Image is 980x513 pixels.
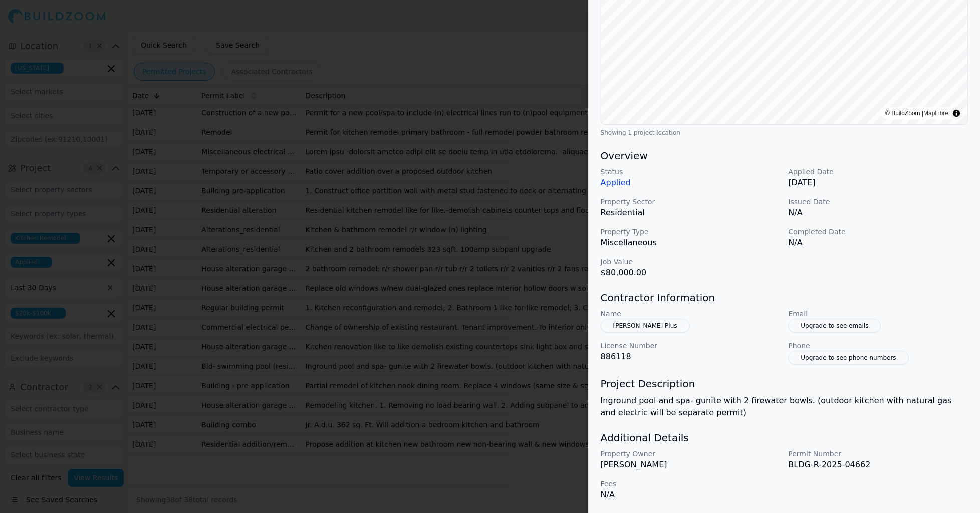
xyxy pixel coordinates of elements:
[885,108,948,118] div: © BuildZoom |
[601,237,781,249] p: Miscellaneous
[788,449,968,459] p: Permit Number
[788,459,968,471] p: BLDG-R-2025-04662
[601,129,968,137] div: Showing 1 project location
[601,377,968,391] h3: Project Description
[601,291,968,305] h3: Contractor Information
[788,177,968,189] p: [DATE]
[923,110,948,117] a: MapLibre
[601,227,781,237] p: Property Type
[601,459,781,471] p: [PERSON_NAME]
[788,227,968,237] p: Completed Date
[788,309,968,319] p: Email
[788,207,968,219] p: N/A
[601,479,781,489] p: Fees
[601,341,781,351] p: License Number
[601,319,690,333] button: [PERSON_NAME] Plus
[788,351,908,365] button: Upgrade to see phone numbers
[950,107,962,119] summary: Toggle attribution
[601,207,781,219] p: Residential
[788,341,968,351] p: Phone
[601,149,968,163] h3: Overview
[601,449,781,459] p: Property Owner
[601,309,781,319] p: Name
[601,257,781,267] p: Job Value
[788,237,968,249] p: N/A
[601,167,781,177] p: Status
[601,395,968,419] p: Inground pool and spa- gunite with 2 firewater bowls. (outdoor kitchen with natural gas and elect...
[601,431,968,445] h3: Additional Details
[601,351,781,363] p: 886118
[788,197,968,207] p: Issued Date
[601,177,781,189] p: Applied
[601,267,781,279] p: $80,000.00
[788,319,881,333] button: Upgrade to see emails
[601,197,781,207] p: Property Sector
[788,167,968,177] p: Applied Date
[601,489,781,501] p: N/A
